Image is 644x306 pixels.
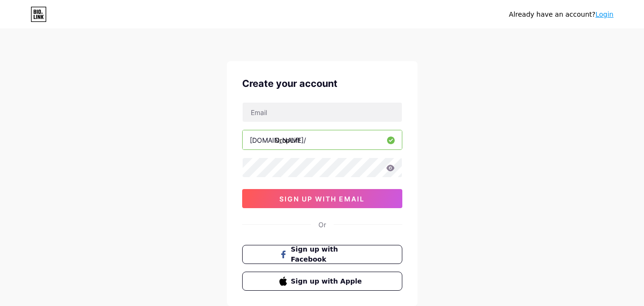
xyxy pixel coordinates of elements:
span: Sign up with Apple [291,276,365,286]
input: Email [243,103,402,122]
span: Sign up with Facebook [291,244,365,264]
div: Create your account [242,76,402,91]
span: sign up with email [279,195,365,203]
input: username [243,130,402,149]
div: Or [318,220,326,230]
a: Login [595,11,613,18]
button: Sign up with Facebook [242,245,402,264]
div: [DOMAIN_NAME]/ [250,135,306,145]
div: Already have an account? [509,10,613,20]
button: Sign up with Apple [242,272,402,291]
button: sign up with email [242,189,402,208]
